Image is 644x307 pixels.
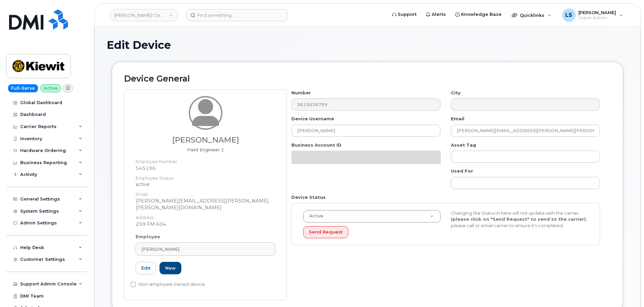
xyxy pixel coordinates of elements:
[291,116,334,122] label: Device Username
[291,194,326,201] label: Device Status
[451,116,464,122] label: Email
[446,210,594,229] div: Changing the Status in here will not update with the carrier, , please call or email carrier to e...
[141,246,179,252] span: [PERSON_NAME]
[451,168,473,174] label: Used For
[136,172,276,181] dt: Employee Status:
[131,280,205,288] label: Non-employee owned device
[291,142,342,148] label: Business Account ID
[136,242,276,256] a: [PERSON_NAME]
[136,211,276,221] dt: Address:
[136,181,276,188] dd: active
[451,90,461,96] label: City
[136,221,276,227] dd: 299 FM 604
[451,216,586,222] strong: (please click on "Send Request" to send to the carrier)
[136,262,156,274] a: Edit
[136,234,160,240] label: Employee
[303,226,348,239] button: Send Request
[131,282,136,287] input: Non-employee owned device
[136,197,276,211] dd: [PERSON_NAME][EMAIL_ADDRESS][PERSON_NAME][PERSON_NAME][DOMAIN_NAME]
[451,142,476,148] label: Asset Tag
[136,165,276,172] dd: 545196
[291,90,311,96] label: Number
[124,74,611,84] h2: Device General
[136,155,276,165] dt: Employee Number:
[305,213,323,219] span: Active
[107,39,628,51] h1: Edit Device
[303,210,440,222] a: Active
[136,136,276,144] h3: [PERSON_NAME]
[136,188,276,197] dt: Email:
[159,262,181,274] a: New
[187,147,224,152] span: Job title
